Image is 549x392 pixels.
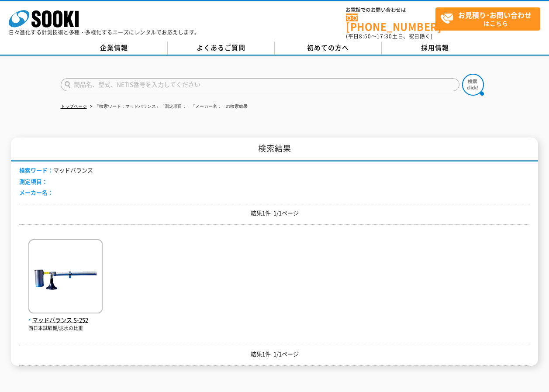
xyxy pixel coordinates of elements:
a: 採用情報 [382,41,489,55]
a: よくあるご質問 [168,41,275,55]
span: (平日 ～ 土日、祝日除く) [346,32,432,40]
p: 西日本試験機/泥水の比重 [28,325,103,332]
img: btn_search.png [462,74,484,96]
a: 企業情報 [61,41,168,55]
p: 日々進化する計測技術と多種・多様化するニーズにレンタルでお応えします。 [9,30,200,35]
a: トップページ [61,104,87,109]
span: はこちら [440,8,540,30]
a: マッドバランス S-252 [28,306,103,325]
span: 検索ワード： [19,166,53,174]
a: [PHONE_NUMBER] [346,14,435,31]
input: 商品名、型式、NETIS番号を入力してください [61,78,459,91]
span: 測定項目： [19,177,48,186]
span: メーカー名： [19,188,53,196]
li: 「検索ワード：マッドバランス」「測定項目：」「メーカー名：」の検索結果 [88,102,248,111]
a: 初めての方へ [275,41,382,55]
span: 17:30 [376,32,392,40]
p: 結果1件 1/1ページ [19,209,530,218]
span: 初めての方へ [307,43,349,52]
strong: お見積り･お問い合わせ [458,10,532,20]
h1: 検索結果 [11,138,538,162]
span: お電話でのお問い合わせは [346,7,435,13]
p: 結果1件 1/1ページ [19,350,530,359]
span: マッドバランス S-252 [28,316,103,325]
span: 8:50 [359,32,371,40]
li: マッドバランス [19,166,93,175]
a: お見積り･お問い合わせはこちら [435,7,540,31]
img: S-252 [28,239,103,316]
